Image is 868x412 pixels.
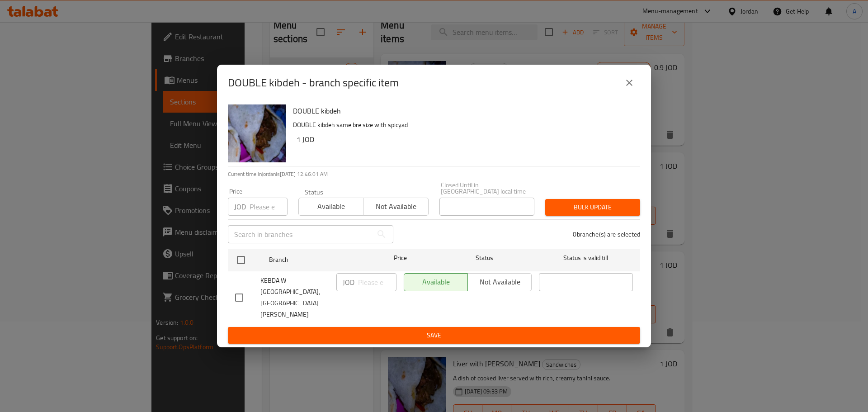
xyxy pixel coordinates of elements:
span: KEBDA W [GEOGRAPHIC_DATA], [GEOGRAPHIC_DATA][PERSON_NAME] [260,275,329,320]
button: Available [298,198,363,216]
span: Branch [269,254,363,265]
p: JOD [234,201,246,212]
span: Save [235,330,633,341]
p: 0 branche(s) are selected [573,230,640,239]
img: DOUBLE kibdeh [228,104,286,162]
h2: DOUBLE kibdeh - branch specific item [228,76,399,90]
h6: 1 JOD [297,133,633,146]
span: Status is valid till [539,252,633,264]
button: Not available [363,198,428,216]
h6: DOUBLE kibdeh [293,104,633,117]
button: Save [228,327,640,344]
input: Please enter price [250,198,288,216]
span: Status [438,252,532,264]
p: Current time in Jordan is [DATE] 12:46:01 AM [228,170,640,178]
p: DOUBLE kibdeh same bre size with spicyad [293,119,633,131]
button: Bulk update [545,199,640,216]
span: Not available [367,200,425,213]
input: Search in branches [228,225,373,243]
span: Bulk update [552,202,633,213]
p: JOD [343,277,354,288]
button: close [618,72,640,94]
span: Price [370,252,430,264]
span: Available [302,200,360,213]
input: Please enter price [358,273,396,291]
